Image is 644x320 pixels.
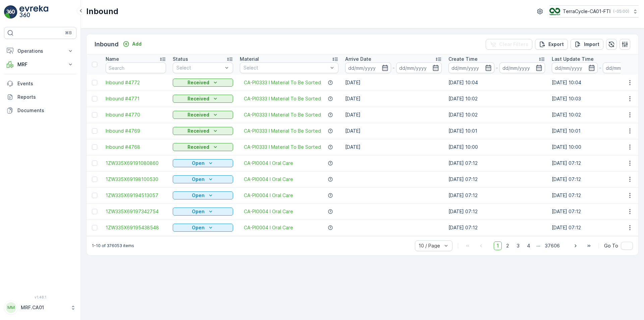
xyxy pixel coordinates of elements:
[106,176,166,183] a: 1ZW335X69198100530
[6,302,16,313] div: MM
[445,203,548,220] td: [DATE] 07:12
[192,176,205,183] p: Open
[552,56,594,62] p: Last Update Time
[445,155,548,171] td: [DATE] 07:12
[92,80,97,85] div: Toggle Row Selected
[17,61,63,68] p: MRF
[106,79,166,86] span: Inbound #4772
[4,301,76,315] button: MMMRF.CA01
[173,127,233,135] button: Received
[552,62,598,73] input: dd/mm/yyyy
[244,192,293,199] a: CA-PI0004 I Oral Care
[345,62,391,73] input: dd/mm/yyyy
[604,242,618,249] span: Go To
[192,192,205,199] p: Open
[345,56,371,62] p: Arrive Date
[192,208,205,215] p: Open
[4,104,76,117] a: Documents
[106,144,166,150] a: Inbound #4768
[17,48,63,54] p: Operations
[392,64,395,72] p: -
[244,95,321,102] a: CA-PI0333 I Material To Be Sorted
[106,128,166,134] span: Inbound #4769
[244,176,293,183] span: CA-PI0004 I Oral Care
[499,62,545,73] input: dd/mm/yyyy
[95,40,119,49] p: Inbound
[524,241,533,250] span: 4
[244,111,321,118] a: CA-PI0333 I Material To Be Sorted
[173,208,233,216] button: Open
[176,64,223,71] p: Select
[342,75,445,91] td: [DATE]
[19,5,48,19] img: logo_light-DOdMpM7g.png
[445,75,548,91] td: [DATE] 10:04
[4,295,76,299] span: v 1.48.1
[445,220,548,236] td: [DATE] 07:12
[106,111,166,118] a: Inbound #4770
[173,143,233,151] button: Received
[106,95,166,102] a: Inbound #4771
[92,144,97,150] div: Toggle Row Selected
[132,41,142,47] p: Add
[244,208,293,215] a: CA-PI0004 I Oral Care
[106,208,166,215] span: 1ZW335X69197342754
[445,139,548,155] td: [DATE] 10:00
[86,6,118,17] p: Inbound
[244,79,321,86] a: CA-PI0333 I Material To Be Sorted
[445,91,548,107] td: [DATE] 10:02
[192,160,205,167] p: Open
[92,209,97,214] div: Toggle Row Selected
[187,128,209,134] p: Received
[17,94,74,100] p: Reports
[499,41,528,48] p: Clear Filters
[448,56,478,62] p: Create Time
[17,107,74,114] p: Documents
[187,79,209,86] p: Received
[173,111,233,119] button: Received
[536,241,540,250] p: ...
[599,64,601,72] p: -
[486,39,532,50] button: Clear Filters
[173,224,233,232] button: Open
[244,224,293,231] a: CA-PI0004 I Oral Care
[173,159,233,167] button: Open
[445,123,548,139] td: [DATE] 10:01
[92,161,97,166] div: Toggle Row Selected
[563,8,610,15] p: TerraCycle-CA01-FTI
[503,241,512,250] span: 2
[17,80,74,87] p: Events
[571,39,603,50] button: Import
[549,8,560,15] img: TC_BVHiTW6.png
[106,160,166,167] a: 1ZW335X69191080860
[244,144,321,150] span: CA-PI0333 I Material To Be Sorted
[445,171,548,187] td: [DATE] 07:12
[4,90,76,104] a: Reports
[396,62,442,73] input: dd/mm/yyyy
[187,111,209,118] p: Received
[92,112,97,118] div: Toggle Row Selected
[173,56,188,62] p: Status
[120,40,144,48] button: Add
[106,224,166,231] span: 1ZW335X69195438548
[445,187,548,203] td: [DATE] 07:12
[187,95,209,102] p: Received
[173,191,233,199] button: Open
[342,139,445,155] td: [DATE]
[192,224,205,231] p: Open
[106,62,166,73] input: Search
[92,243,134,248] p: 1-10 of 376053 items
[494,241,502,250] span: 1
[106,192,166,199] a: 1ZW335X69194513057
[342,123,445,139] td: [DATE]
[244,64,328,71] p: Select
[92,128,97,134] div: Toggle Row Selected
